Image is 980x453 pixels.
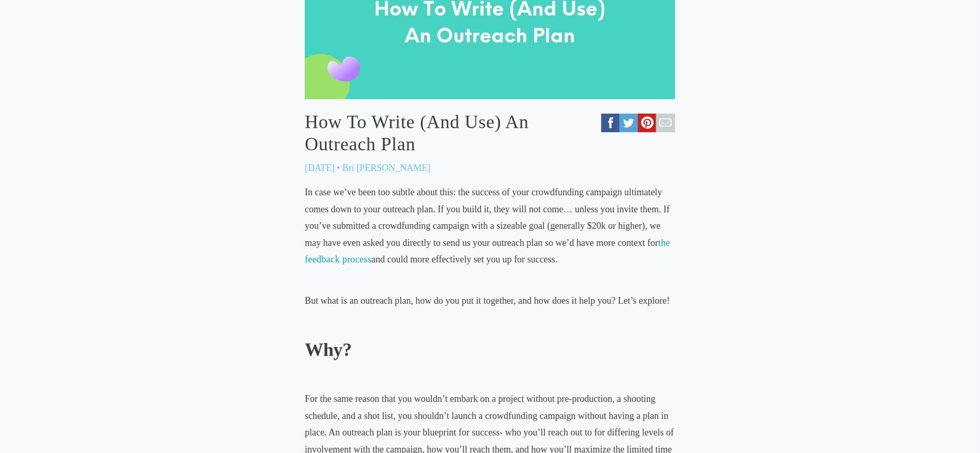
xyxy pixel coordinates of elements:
[305,295,670,306] span: But what is an outreach plan, how do you put it together, and how does it help you? Let’s explore!
[337,160,430,176] p: • Bri [PERSON_NAME]
[305,339,352,360] b: Why?
[305,187,670,247] span: In case we’ve been too subtle about this: the success of your crowdfunding campaign ultimately co...
[305,238,670,264] a: the feedback process
[371,254,557,264] span: and could more effectively set you up for success.
[305,160,335,176] p: [DATE]
[305,111,675,155] a: How To Write (And Use) An Outreach Plan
